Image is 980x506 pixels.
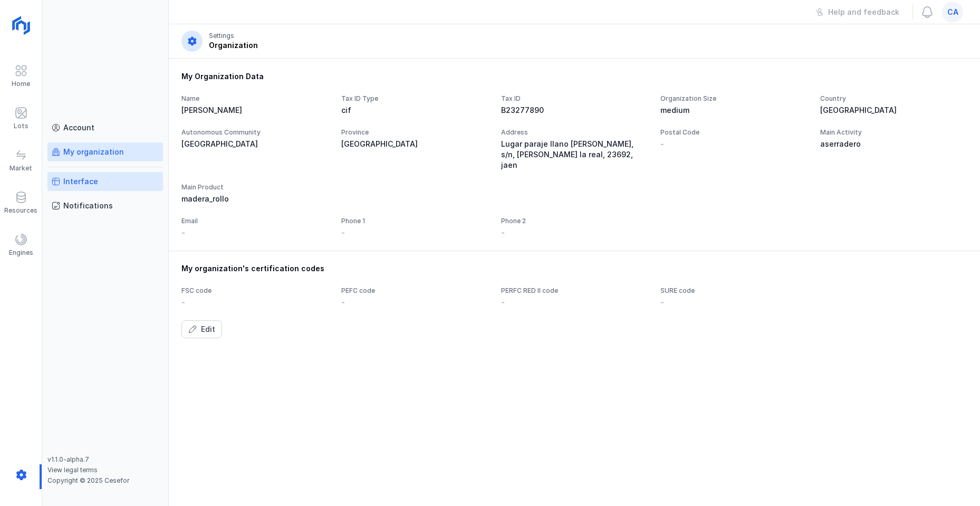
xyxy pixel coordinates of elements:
[63,201,113,211] div: Notifications
[181,94,329,103] div: Name
[820,94,967,103] div: Country
[4,206,37,215] div: Resources
[181,217,329,225] div: Email
[660,94,808,103] div: Organization Size
[47,476,163,485] div: Copyright © 2025 Cesefor
[341,139,488,149] div: [GEOGRAPHIC_DATA]
[820,139,967,149] div: aserradero
[47,172,163,191] a: Interface
[341,227,345,238] div: -
[660,128,808,137] div: Postal Code
[12,80,30,88] div: Home
[660,139,664,149] div: -
[63,176,98,187] div: Interface
[660,105,808,116] div: medium
[501,105,648,116] div: B23277890
[47,142,163,161] a: My organization
[181,194,329,204] div: madera_rollo
[341,128,488,137] div: Province
[209,40,258,51] div: Organization
[201,324,215,335] div: Edit
[14,122,28,130] div: Lots
[809,3,906,21] button: Help and feedback
[501,128,648,137] div: Address
[341,105,488,116] div: cif
[181,71,967,82] div: My Organization Data
[181,128,329,137] div: Autonomous Community
[63,147,124,157] div: My organization
[501,94,648,103] div: Tax ID
[209,32,234,40] div: Settings
[501,139,648,170] div: Lugar paraje llano [PERSON_NAME], s/n, [PERSON_NAME] la real, 23692, jaen
[820,128,967,137] div: Main Activity
[181,297,185,308] div: -
[341,94,488,103] div: Tax ID Type
[181,105,329,116] div: [PERSON_NAME]
[341,297,345,308] div: -
[9,249,33,257] div: Engines
[181,263,967,274] div: My organization's certification codes
[501,227,505,238] div: -
[47,455,163,464] div: v1.1.0-alpha.7
[660,297,664,308] div: -
[9,164,32,173] div: Market
[181,227,185,238] div: -
[501,217,648,225] div: Phone 2
[341,217,488,225] div: Phone 1
[63,122,94,133] div: Account
[181,139,329,149] div: [GEOGRAPHIC_DATA]
[501,287,648,295] div: PERFC RED II code
[828,7,899,17] div: Help and feedback
[660,287,808,295] div: SURE code
[181,287,329,295] div: FSC code
[8,12,34,39] img: logoRight.svg
[820,105,967,116] div: [GEOGRAPHIC_DATA]
[47,466,98,474] a: View legal terms
[181,183,329,192] div: Main Product
[181,320,222,338] button: Edit
[47,196,163,215] a: Notifications
[501,297,505,308] div: -
[341,287,488,295] div: PEFC code
[47,118,163,137] a: Account
[947,7,958,17] span: ca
